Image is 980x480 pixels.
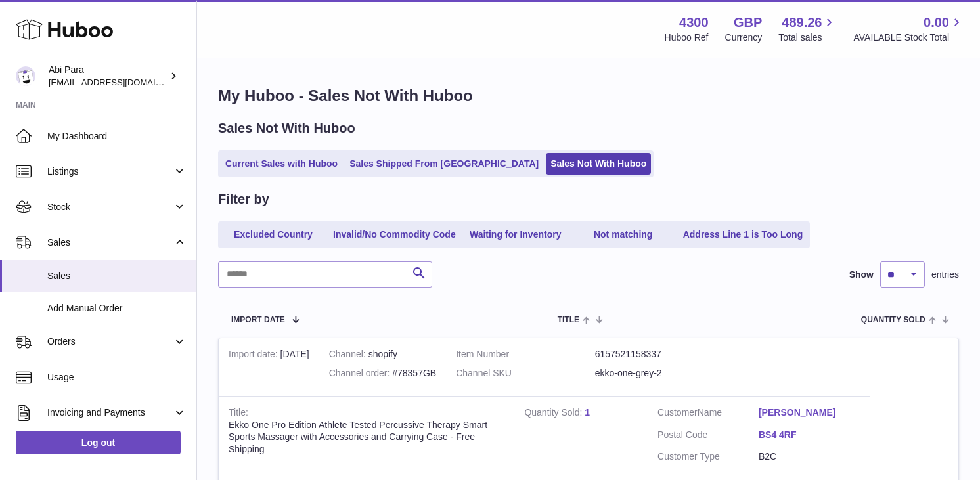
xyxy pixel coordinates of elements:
dt: Item Number [456,348,595,360]
a: [PERSON_NAME] [759,406,860,419]
span: Sales [47,270,187,282]
a: Current Sales with Huboo [221,153,342,175]
dt: Customer Type [657,450,759,463]
span: AVAILABLE Stock Total [853,32,964,44]
dt: Channel SKU [456,367,595,380]
a: 1 [585,407,590,418]
strong: GBP [734,14,762,32]
h2: Filter by [218,190,269,208]
a: Waiting for Inventory [463,224,568,246]
td: [DATE] [219,338,319,396]
h1: My Huboo - Sales Not With Huboo [218,85,959,106]
span: Sales [47,236,173,249]
span: Import date [231,316,285,324]
div: Abi Para [49,64,167,89]
dt: Postal Code [657,429,759,445]
span: Stock [47,201,173,213]
span: Usage [47,371,187,383]
span: Quantity Sold [861,316,925,324]
span: Title [558,316,579,324]
span: 489.26 [782,14,822,32]
strong: Channel order [329,368,393,382]
span: Customer [657,407,698,418]
div: shopify [329,348,436,360]
strong: 4300 [679,14,709,32]
dd: B2C [759,450,860,463]
a: Invalid/No Commodity Code [328,224,460,246]
span: Orders [47,336,173,348]
span: Invoicing and Payments [47,406,173,419]
span: 0.00 [924,14,949,32]
a: Address Line 1 is Too Long [679,224,808,246]
div: #78357GB [329,367,436,380]
h2: Sales Not With Huboo [218,120,355,137]
strong: Import date [229,349,280,362]
dt: Name [657,406,759,422]
strong: Quantity Sold [524,407,585,421]
div: Huboo Ref [665,32,709,44]
strong: Title [229,407,248,421]
div: Currency [725,32,763,44]
dd: 6157521158337 [595,348,734,360]
span: Add Manual Order [47,302,187,315]
div: Ekko One Pro Edition Athlete Tested Percussive Therapy Smart Sports Massager with Accessories and... [229,419,504,456]
a: 0.00 AVAILABLE Stock Total [853,14,964,44]
a: Log out [16,431,181,454]
span: Total sales [778,32,837,44]
img: Abi@mifo.co.uk [16,66,35,86]
strong: Channel [329,349,368,362]
dd: ekko-one-grey-2 [595,367,734,380]
a: Not matching [571,224,676,246]
a: Sales Shipped From [GEOGRAPHIC_DATA] [345,153,543,175]
span: Listings [47,165,173,178]
a: 489.26 Total sales [778,14,837,44]
span: My Dashboard [47,130,187,142]
label: Show [849,269,874,281]
a: Sales Not With Huboo [546,153,651,175]
a: Excluded Country [221,224,326,246]
span: [EMAIL_ADDRESS][DOMAIN_NAME] [49,77,193,87]
a: BS4 4RF [759,429,860,441]
span: entries [931,269,959,281]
